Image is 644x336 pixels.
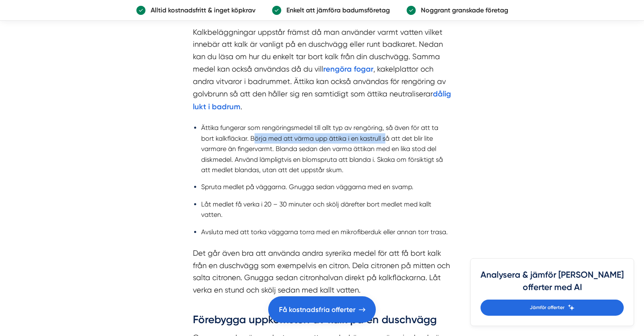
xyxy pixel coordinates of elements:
[193,247,451,308] p: Det går även bra att använda andra syrerika medel för att få bort kalk från en duschvägg som exem...
[146,5,255,15] p: Alltid kostnadsfritt & inget köpkrav
[193,89,451,111] a: dålig lukt i badrum
[201,199,451,220] li: Låt medlet få verka i 20 – 30 minuter och skölj därefter bort medlet med kallt vatten.
[481,300,624,316] a: Jämför offerter
[201,182,451,192] li: Spruta medlet på väggarna. Gnugga sedan väggarna med en svamp.
[193,26,451,113] p: Kalkbeläggningar uppstår främst då man använder varmt vatten vilket innebär att kalk är vanligt p...
[530,304,565,312] span: Jämför offerter
[201,122,451,175] li: Ättika fungerar som rengöringsmedel till allt typ av rengöring, så även för att ta bort kalkfläck...
[193,89,451,111] strong: dålig lukt i badrum
[416,5,508,15] p: Noggrant granskade företag
[281,5,390,15] p: Enkelt att jämföra badumsföretag
[268,296,376,323] a: Få kostnadsfria offerter
[481,269,624,300] h4: Analysera & jämför [PERSON_NAME] offerter med AI
[201,227,451,237] li: Avsluta med att torka väggarna torra med en mikrofiberduk eller annan torr trasa.
[323,65,373,73] a: rengöra fogar
[279,304,356,315] span: Få kostnadsfria offerter
[193,312,451,331] h3: Förebygga uppkomsten av kalk på en duschvägg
